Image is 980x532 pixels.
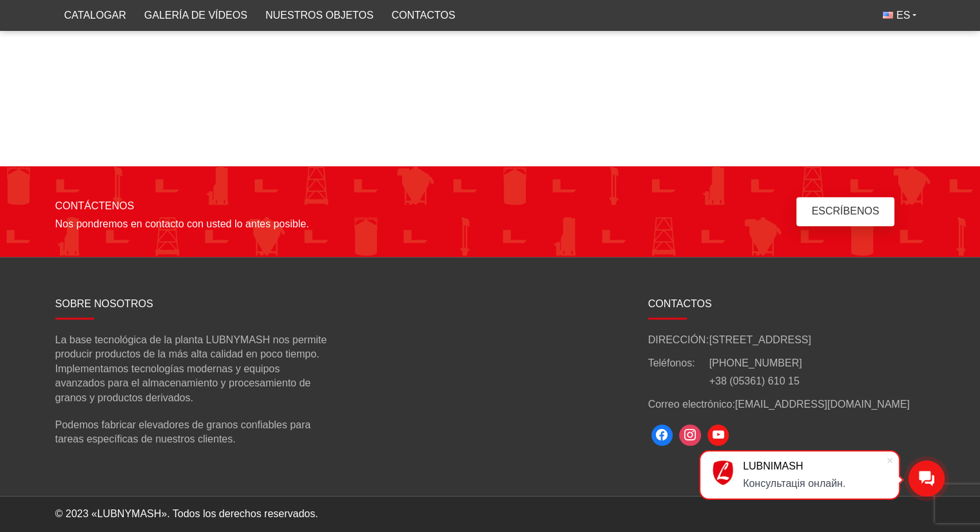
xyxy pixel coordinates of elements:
font: DIRECCIÓN: [648,334,709,345]
font: Podemos fabricar elevadores de granos confiables para tareas específicas de nuestros clientes. [55,419,311,444]
font: LUBNIMASH [743,461,803,471]
font: La base tecnológica de la planta LUBNYMASH nos permite producir productos de la más alta calidad ... [55,334,327,403]
font: Escríbenos [812,205,879,216]
font: Teléfonos: [648,357,695,368]
img: Inglés [883,12,893,19]
font: ES [896,10,910,21]
a: Contactos [383,4,465,27]
a: +38 (05361) 610 15 [709,375,800,386]
font: Nos pondremos en contacto con usted lo antes posible. [55,218,309,229]
a: Galería de vídeos [135,4,256,27]
font: SOBRE NOSOTROS [55,298,153,309]
font: Nuestros objetos [265,10,374,21]
a: [PHONE_NUMBER] [709,357,802,368]
a: Facebook [648,421,677,450]
font: [EMAIL_ADDRESS][DOMAIN_NAME] [735,399,910,410]
font: CONTACTOS [648,298,712,309]
button: Escríbenos [796,197,895,226]
font: Contactos [392,10,456,21]
font: Консультація онлайн. [743,478,845,489]
button: ES [874,4,925,27]
a: YouTube [704,421,733,450]
font: Catalogar [64,10,126,21]
a: Nuestros objetos [256,4,383,27]
a: Instagram [676,421,704,450]
font: Galería de vídeos [144,10,247,21]
font: CONTÁCTENOS [55,200,135,211]
a: Catalogar [55,4,135,27]
a: [EMAIL_ADDRESS][DOMAIN_NAME] [735,397,910,412]
font: [STREET_ADDRESS] [709,334,811,345]
font: © 2023 «LUBNYMASH». Todos los derechos reservados. [55,508,318,519]
font: Correo electrónico: [648,399,735,410]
